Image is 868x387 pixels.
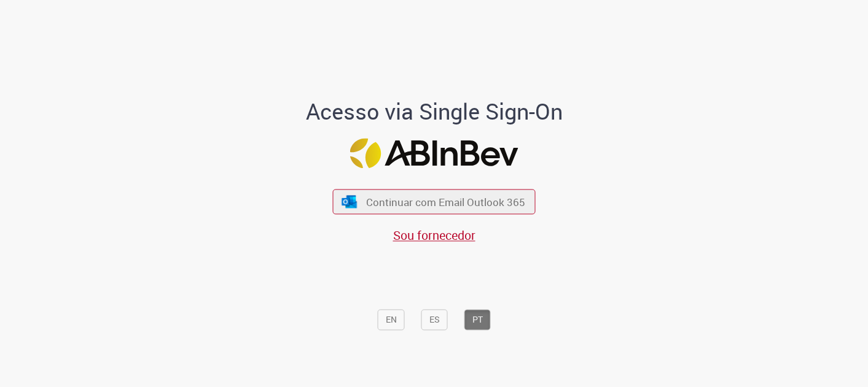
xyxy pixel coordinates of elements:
span: Continuar com Email Outlook 365 [366,195,525,209]
h1: Acesso via Single Sign-On [264,99,604,124]
a: Sou fornecedor [393,228,475,244]
button: ícone Azure/Microsoft 360 Continuar com Email Outlook 365 [333,189,536,214]
img: Logo ABInBev [350,139,518,169]
button: ES [421,309,448,330]
img: ícone Azure/Microsoft 360 [340,195,358,208]
button: EN [378,309,405,330]
button: PT [464,309,491,330]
